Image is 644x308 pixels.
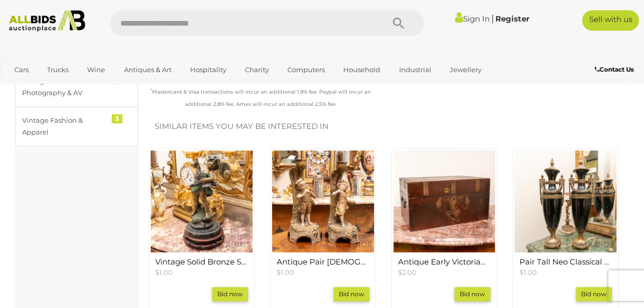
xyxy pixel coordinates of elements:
[491,13,494,24] span: |
[212,287,248,301] a: Bid now
[112,114,122,123] div: 3
[277,258,369,267] h4: Antique Pair [DEMOGRAPHIC_DATA] [PERSON_NAME] Turn Wien Ceramic Candle Holders with Figurative Form
[238,61,276,78] a: Charity
[392,61,438,78] a: Industrial
[151,150,253,252] img: Vintage Solid Bronze Statue of Child with Goose, Limited Edition 81of 100, After August Moreau, o...
[277,258,369,277] a: Antique Pair [DEMOGRAPHIC_DATA] [PERSON_NAME] Turn Wien Ceramic Candle Holders with Figurative Fo...
[519,258,612,277] a: Pair Tall Neo Classical Style Heavy Gilt Brass Ebony Porcelain Lidded Urns $1.00
[151,89,371,107] small: Mastercard & Visa transactions will incur an additional 1.9% fee. Paypal will incur an additional...
[519,268,612,277] p: $1.00
[281,61,331,78] a: Computers
[398,258,491,267] h4: Antique Early Victorian Strong Box with Brass Fititngs, Brass Crown to Front
[117,61,178,78] a: Antiques & Art
[272,150,374,252] img: Antique Pair Austrian Ernst Wahliss Turn Wien Ceramic Candle Holders with Figurative Form
[393,150,495,252] img: Antique Early Victorian Strong Box with Brass Fititngs, Brass Crown to Front
[155,258,248,267] h4: Vintage Solid Bronze Statue of Child with Goose, Limited Edition 81of 100, After [PERSON_NAME], o...
[455,14,490,24] a: Sign In
[443,61,488,78] a: Jewellery
[155,258,248,277] a: Vintage Solid Bronze Statue of Child with Goose, Limited Edition 81of 100, After [PERSON_NAME], o...
[85,78,171,95] a: [GEOGRAPHIC_DATA]
[334,287,369,301] a: Bid now
[277,268,369,277] p: $1.00
[15,107,138,146] a: Vintage Fashion & Apparel 3
[40,61,75,78] a: Trucks
[80,61,112,78] a: Wine
[183,61,233,78] a: Hospitality
[5,10,90,32] img: Allbids.com.au
[337,61,387,78] a: Household
[398,258,491,277] a: Antique Early Victorian Strong Box with Brass Fititngs, Brass Crown to Front $2.00
[495,14,529,24] a: Register
[155,122,612,131] h2: Similar items you may be interested in
[155,268,248,277] p: $1.00
[22,115,107,139] div: Vintage Fashion & Apparel
[398,268,491,277] p: $2.00
[595,65,634,73] b: Contact Us
[8,61,35,78] a: Cars
[373,10,424,36] button: Search
[22,75,107,99] div: Vintage Cameras, Photography & AV
[576,287,612,301] a: Bid now
[8,78,40,95] a: Office
[15,68,138,107] a: Vintage Cameras, Photography & AV 3
[514,150,616,252] img: Pair Tall Neo Classical Style Heavy Gilt Brass Ebony Porcelain Lidded Urns
[46,78,80,95] a: Sports
[582,10,639,31] a: Sell with us
[595,64,636,75] a: Contact Us
[519,258,612,267] h4: Pair Tall Neo Classical Style Heavy Gilt Brass Ebony Porcelain Lidded Urns
[454,287,490,301] a: Bid now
